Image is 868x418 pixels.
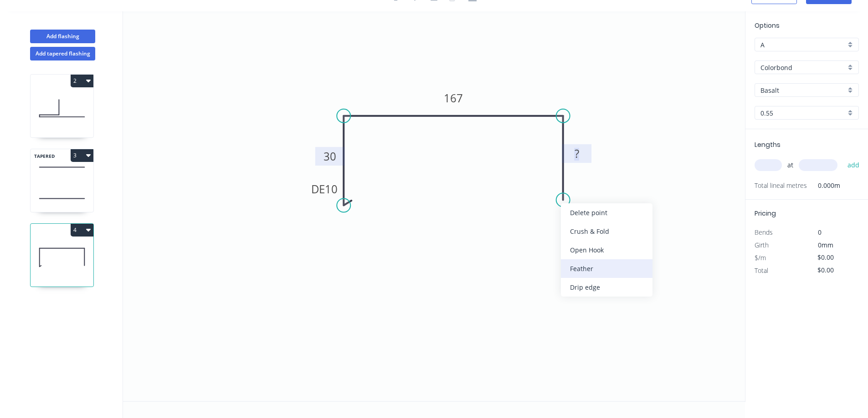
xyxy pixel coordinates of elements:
[843,157,864,173] button: add
[760,40,846,50] input: Price level
[444,91,463,106] tspan: 167
[30,47,95,60] button: Add tapered flashing
[755,179,807,192] span: Total lineal metres
[755,228,773,237] span: Bends
[755,21,780,30] span: Options
[755,241,769,249] span: Girth
[71,224,93,237] button: 4
[561,222,652,241] div: Crush & Fold
[787,159,793,171] span: at
[561,259,652,278] div: Feather
[71,149,93,162] button: 3
[807,179,840,192] span: 0.000m
[311,181,325,196] tspan: DE
[561,241,652,259] div: Open Hook
[575,146,579,161] tspan: ?
[123,11,745,401] svg: 0
[760,86,846,95] input: Colour
[561,203,652,222] div: Delete point
[818,241,833,249] span: 0mm
[71,75,93,87] button: 2
[30,30,95,43] button: Add flashing
[755,209,776,218] span: Pricing
[755,266,768,275] span: Total
[324,149,336,164] tspan: 30
[755,140,781,149] span: Lengths
[755,253,766,262] span: $/m
[561,278,652,297] div: Drip edge
[325,181,338,196] tspan: 10
[760,63,846,72] input: Material
[818,228,822,237] span: 0
[760,108,846,118] input: Thickness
